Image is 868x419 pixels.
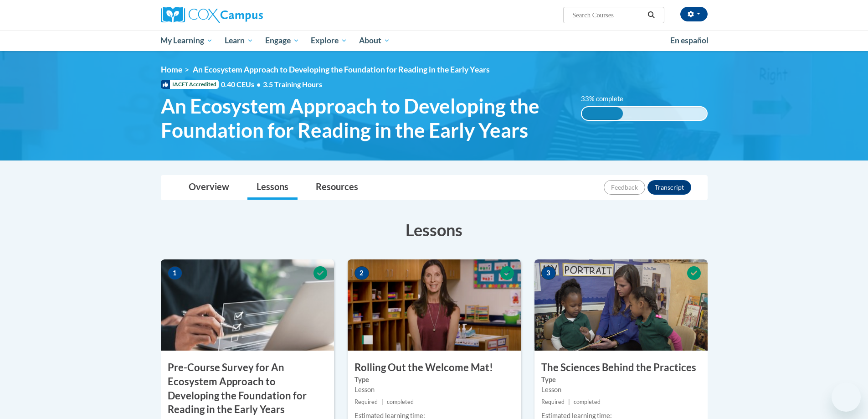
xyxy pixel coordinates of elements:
span: | [381,398,383,405]
span: My Learning [160,35,213,46]
span: Explore [311,35,347,46]
a: Lessons [247,176,298,200]
span: 0.40 CEUs [221,79,263,89]
span: IACET Accredited [161,80,219,89]
span: • [257,80,261,88]
span: | [568,398,570,405]
div: 33% complete [582,107,623,120]
span: About [359,35,390,46]
div: Main menu [147,30,721,51]
button: Search [644,10,658,21]
span: 3 [541,266,556,280]
h3: Pre-Course Survey for An Ecosystem Approach to Developing the Foundation for Reading in the Early... [161,361,334,417]
span: 1 [168,266,182,280]
h3: Lessons [161,218,708,241]
a: Engage [259,30,305,51]
img: Cox Campus [161,7,263,23]
span: An Ecosystem Approach to Developing the Foundation for Reading in the Early Years [193,65,490,74]
img: Course Image [161,259,334,351]
label: Type [354,375,514,385]
img: Course Image [534,259,708,351]
a: Explore [305,30,353,51]
a: About [353,30,396,51]
a: Learn [219,30,259,51]
span: Engage [265,35,299,46]
span: completed [574,398,601,405]
span: An Ecosystem Approach to Developing the Foundation for Reading in the Early Years [161,94,568,142]
span: 2 [354,266,369,280]
iframe: Button to launch messaging window [832,383,861,412]
a: My Learning [155,30,219,51]
span: Learn [225,35,253,46]
a: Overview [180,176,238,200]
a: Resources [307,176,367,200]
span: 3.5 Training Hours [263,80,322,88]
a: Home [161,65,182,74]
h3: The Sciences Behind the Practices [534,361,708,375]
a: En español [664,31,714,50]
button: Account Settings [680,7,708,21]
img: Course Image [348,259,521,351]
label: Type [541,375,701,385]
div: Lesson [541,385,701,395]
button: Feedback [604,180,645,195]
button: Transcript [647,180,691,195]
a: Cox Campus [161,7,334,23]
h3: Rolling Out the Welcome Mat! [348,361,521,375]
label: 33% complete [581,94,633,104]
span: Required [541,398,565,405]
span: completed [387,398,414,405]
span: En español [670,36,709,45]
input: Search Courses [571,10,644,21]
span: Required [354,398,378,405]
div: Lesson [354,385,514,395]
